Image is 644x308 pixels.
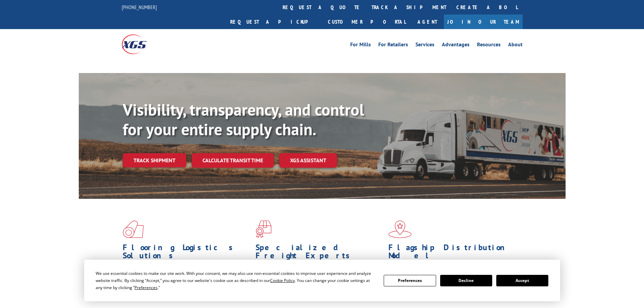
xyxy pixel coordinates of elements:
[508,42,523,49] a: About
[123,153,186,167] a: Track shipment
[256,220,271,238] img: xgs-icon-focused-on-flooring-red
[415,42,434,49] a: Services
[496,275,548,286] button: Accept
[270,278,295,283] span: Cookie Policy
[388,220,412,238] img: xgs-icon-flagship-distribution-model-red
[123,99,364,140] b: Visibility, transparency, and control for your entire supply chain.
[388,243,516,263] h1: Flagship Distribution Model
[384,275,436,286] button: Preferences
[256,243,383,263] h1: Specialized Freight Experts
[96,270,376,291] div: We use essential cookies to make our site work. With your consent, we may also use non-essential ...
[122,4,157,10] a: [PHONE_NUMBER]
[123,220,144,238] img: xgs-icon-total-supply-chain-intelligence-red
[279,153,337,168] a: XGS ASSISTANT
[477,42,501,49] a: Resources
[323,15,411,29] a: Customer Portal
[350,42,371,49] a: For Mills
[225,15,323,29] a: Request a pickup
[135,285,158,290] span: Preferences
[444,15,523,29] a: Join Our Team
[123,243,251,263] h1: Flooring Logistics Solutions
[440,275,492,286] button: Decline
[411,15,444,29] a: Agent
[84,260,560,301] div: Cookie Consent Prompt
[192,153,274,168] a: Calculate transit time
[442,42,470,49] a: Advantages
[378,42,408,49] a: For Retailers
